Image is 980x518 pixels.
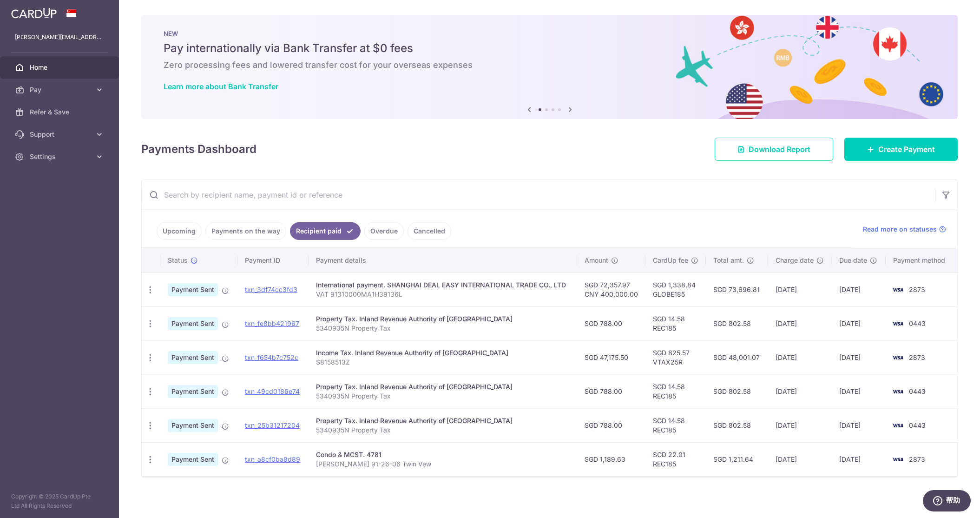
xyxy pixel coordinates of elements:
[645,408,706,442] td: SGD 14.58 REC185
[141,15,958,119] img: Bank transfer banner
[706,340,768,374] td: SGD 48,001.07
[878,144,935,155] span: Create Payment
[364,222,404,240] a: Overdue
[245,353,298,361] a: txn_f654b7c752c
[168,283,218,296] span: Payment Sent
[909,319,926,327] span: 0443
[839,256,867,265] span: Due date
[577,374,645,408] td: SGD 788.00
[888,454,907,465] img: Bank Card
[768,340,832,374] td: [DATE]
[30,130,91,139] span: Support
[309,248,577,272] th: Payment details
[832,442,886,476] td: [DATE]
[168,317,218,330] span: Payment Sent
[316,324,570,333] p: 5340935N Property Tax
[768,442,832,476] td: [DATE]
[164,41,935,56] h5: Pay internationally via Bank Transfer at $0 fees
[316,280,570,290] div: International payment. SHANGHAI DEAL EASY INTERNATIONAL TRADE CO., LTD
[577,442,645,476] td: SGD 1,189.63
[164,82,278,91] a: Learn more about Bank Transfer
[706,442,768,476] td: SGD 1,211.64
[30,85,91,94] span: Pay
[30,152,91,161] span: Settings
[713,256,744,265] span: Total amt.
[168,453,218,466] span: Payment Sent
[909,353,925,361] span: 2873
[245,455,300,463] a: txn_a8cf0ba8d89
[168,419,218,432] span: Payment Sent
[316,425,570,435] p: 5340935N Property Tax
[30,107,91,117] span: Refer & Save
[645,340,706,374] td: SGD 825.57 VTAX25R
[316,392,570,401] p: 5340935N Property Tax
[316,348,570,358] div: Income Tax. Inland Revenue Authority of [GEOGRAPHIC_DATA]
[706,408,768,442] td: SGD 802.58
[245,387,300,395] a: txn_49cd0186e74
[157,222,202,240] a: Upcoming
[832,374,886,408] td: [DATE]
[706,374,768,408] td: SGD 802.58
[577,408,645,442] td: SGD 788.00
[577,272,645,306] td: SGD 72,357.97 CNY 400,000.00
[164,60,935,71] h6: Zero processing fees and lowered transfer cost for your overseas expenses
[164,30,935,37] p: NEW
[832,306,886,340] td: [DATE]
[645,306,706,340] td: SGD 14.58 REC185
[888,284,907,295] img: Bank Card
[316,450,570,459] div: Condo & MCST. 4781
[715,138,833,161] a: Download Report
[749,144,810,155] span: Download Report
[141,141,257,158] h4: Payments Dashboard
[863,225,937,234] span: Read more on statuses
[168,351,218,364] span: Payment Sent
[11,7,57,19] img: CardUp
[30,63,91,72] span: Home
[577,306,645,340] td: SGD 788.00
[888,420,907,431] img: Bank Card
[922,490,971,513] iframe: 打开一个小组件，您可以在其中找到更多信息
[168,385,218,398] span: Payment Sent
[768,374,832,408] td: [DATE]
[316,459,570,469] p: [PERSON_NAME] 91-26-06 Twin Vew
[316,358,570,367] p: S8158513Z
[909,286,925,293] span: 2873
[585,256,608,265] span: Amount
[832,272,886,306] td: [DATE]
[909,421,926,429] span: 0443
[886,248,957,272] th: Payment method
[205,222,286,240] a: Payments on the way
[706,272,768,306] td: SGD 73,696.81
[888,352,907,363] img: Bank Card
[168,256,188,265] span: Status
[245,421,300,429] a: txn_25b31217204
[316,290,570,299] p: VAT 91310000MA1H39136L
[768,306,832,340] td: [DATE]
[776,256,814,265] span: Charge date
[290,222,361,240] a: Recipient paid
[316,382,570,392] div: Property Tax. Inland Revenue Authority of [GEOGRAPHIC_DATA]
[245,286,297,293] a: txn_3df74cc3fd3
[768,408,832,442] td: [DATE]
[15,33,104,42] p: [PERSON_NAME][EMAIL_ADDRESS][DOMAIN_NAME]
[645,442,706,476] td: SGD 22.01 REC185
[888,318,907,329] img: Bank Card
[888,386,907,397] img: Bank Card
[844,138,958,161] a: Create Payment
[909,455,925,463] span: 2873
[909,387,926,395] span: 0443
[832,340,886,374] td: [DATE]
[237,248,309,272] th: Payment ID
[408,222,451,240] a: Cancelled
[245,319,299,327] a: txn_fe8bb421967
[142,180,935,210] input: Search by recipient name, payment id or reference
[316,416,570,425] div: Property Tax. Inland Revenue Authority of [GEOGRAPHIC_DATA]
[645,272,706,306] td: SGD 1,338.84 GLOBE185
[653,256,688,265] span: CardUp fee
[645,374,706,408] td: SGD 14.58 REC185
[706,306,768,340] td: SGD 802.58
[832,408,886,442] td: [DATE]
[316,314,570,324] div: Property Tax. Inland Revenue Authority of [GEOGRAPHIC_DATA]
[577,340,645,374] td: SGD 47,175.50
